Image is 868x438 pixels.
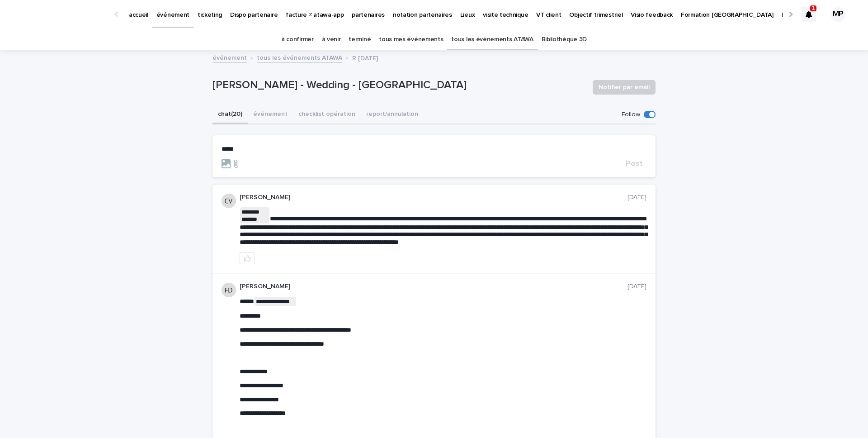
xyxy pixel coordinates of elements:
button: checklist opération [293,105,361,124]
span: Notifier par email [599,83,650,92]
p: [PERSON_NAME] [240,194,627,201]
a: tous les événements ATAWA [257,52,342,62]
p: 1 [812,5,815,11]
div: MP [831,7,845,22]
p: [PERSON_NAME] [240,283,627,290]
a: à confirmer [281,29,314,50]
button: Post [622,160,646,168]
button: like this post [240,252,255,264]
button: événement [248,105,293,124]
p: [DATE] [627,194,646,201]
div: 1 [802,7,816,22]
button: report/annulation [361,105,424,124]
p: R [DATE] [352,52,378,62]
a: à venir [322,29,341,50]
span: Post [626,160,643,168]
p: Follow [622,111,640,119]
button: Notifier par email [593,80,656,95]
a: terminé [349,29,371,50]
p: [PERSON_NAME] - Wedding - [GEOGRAPHIC_DATA] [212,79,585,92]
button: chat (20) [212,105,248,124]
a: tous mes événements [379,29,443,50]
a: événement [212,52,247,62]
p: [DATE] [627,283,646,290]
img: Ls34BcGeRexTGTNfXpUC [18,5,106,24]
a: Bibliothèque 3D [542,29,587,50]
a: tous les événements ATAWA [451,29,533,50]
